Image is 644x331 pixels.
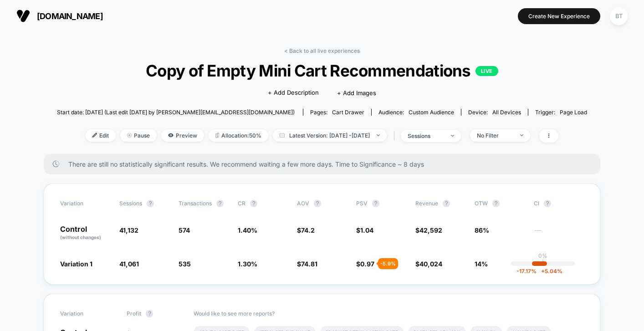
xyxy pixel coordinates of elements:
p: LIVE [475,66,498,76]
span: + Add Description [268,88,319,97]
span: Revenue [415,200,438,207]
span: CR [238,200,245,207]
button: BT [607,7,630,25]
span: [DOMAIN_NAME] [37,11,103,21]
span: Copy of Empty Mini Cart Recommendations [83,61,560,80]
p: 0% [538,252,547,259]
span: Variation [60,310,110,317]
img: Visually logo [16,9,30,23]
p: Control [60,225,110,241]
span: Device: [461,109,528,116]
span: Latest Version: [DATE] - [DATE] [273,129,387,142]
span: 40,024 [419,260,442,268]
span: 42,592 [419,226,442,234]
div: No Filter [477,132,513,139]
span: $ [356,260,374,268]
span: -17.17 % [516,268,537,275]
span: Variation 1 [60,260,92,268]
span: all devices [492,109,521,116]
button: ? [147,200,154,207]
a: < Back to all live experiences [284,47,360,54]
span: Edit [86,129,116,142]
span: 5.04 % [537,268,562,275]
span: 86% [475,226,489,234]
span: PSV [356,200,368,207]
div: BT [610,7,628,25]
button: ? [492,200,500,207]
span: 74.81 [301,260,317,268]
span: 1.04 [360,226,373,234]
img: end [377,134,380,136]
span: cart drawer [332,109,364,116]
span: 574 [179,226,190,234]
span: There are still no statistically significant results. We recommend waiting a few more days . Time... [68,160,582,168]
span: + Add Images [337,89,376,97]
span: Variation [60,200,110,207]
div: Audience: [378,109,454,116]
span: Sessions [119,200,142,207]
button: ? [372,200,379,207]
span: AOV [297,200,309,207]
button: ? [544,200,551,207]
div: Trigger: [535,109,587,116]
span: OTW [475,200,525,207]
img: end [127,133,132,137]
span: Profit [127,310,141,317]
img: end [451,135,454,137]
span: $ [297,226,315,234]
div: Pages: [310,109,364,116]
button: ? [250,200,257,207]
span: Allocation: 50% [209,129,268,142]
span: CI [534,200,584,207]
button: [DOMAIN_NAME] [14,9,106,23]
div: sessions [408,132,444,139]
p: Would like to see more reports? [194,310,584,317]
span: Pause [120,129,157,142]
span: | [391,129,401,143]
span: 0.97 [360,260,374,268]
p: | [542,259,544,266]
div: - 5.9 % [378,258,398,269]
span: 41,061 [119,260,139,268]
button: ? [443,200,450,207]
span: Custom Audience [409,109,454,116]
img: calendar [280,133,285,137]
span: Preview [161,129,204,142]
span: Transactions [179,200,212,207]
button: ? [216,200,224,207]
span: $ [297,260,317,268]
button: ? [146,310,153,317]
span: 535 [179,260,191,268]
span: 1.40 % [238,226,257,234]
span: (without changes) [60,234,101,240]
span: Start date: [DATE] (Last edit [DATE] by [PERSON_NAME][EMAIL_ADDRESS][DOMAIN_NAME]) [57,109,295,116]
span: 41,132 [119,226,138,234]
img: edit [92,133,97,137]
span: $ [356,226,373,234]
span: + [541,268,545,275]
span: --- [534,228,584,241]
img: end [520,134,523,136]
button: Create New Experience [518,8,600,24]
button: ? [314,200,321,207]
span: $ [415,260,442,268]
img: rebalance [215,133,219,138]
span: 74.2 [301,226,315,234]
span: $ [415,226,442,234]
span: 14% [475,260,488,268]
span: Page Load [560,109,587,116]
span: 1.30 % [238,260,257,268]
